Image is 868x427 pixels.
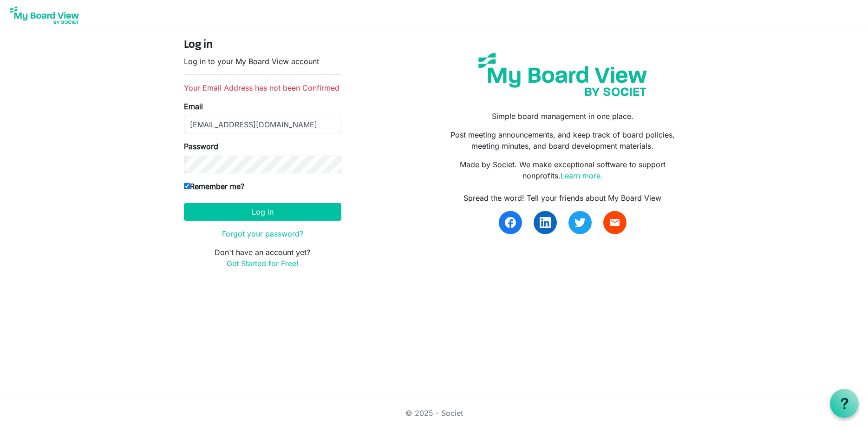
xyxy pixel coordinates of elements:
p: Post meeting announcements, and keep track of board policies, meeting minutes, and board developm... [441,129,684,151]
input: Remember me? [184,183,190,189]
p: Made by Societ. We make exceptional software to support nonprofits. [441,159,684,181]
a: Forgot your password? [222,229,303,238]
a: Get Started for Free! [227,259,299,268]
a: email [603,211,627,234]
label: Remember me? [184,181,244,192]
a: Learn more. [561,171,603,180]
li: Your Email Address has not been Confirmed [184,82,341,93]
img: linkedin.svg [540,217,551,228]
h4: Log in [184,39,341,52]
div: Spread the word! Tell your friends about My Board View [441,192,684,204]
p: Don't have an account yet? [184,247,341,269]
img: my-board-view-societ.svg [471,46,654,103]
p: Simple board management in one place. [441,111,684,122]
p: Log in to your My Board View account [184,56,341,67]
img: facebook.svg [505,217,516,228]
a: © 2025 - Societ [405,408,463,418]
span: email [609,217,620,228]
img: My Board View Logo [7,4,82,27]
label: Email [184,101,203,112]
button: Log in [184,203,341,221]
img: twitter.svg [574,217,586,228]
label: Password [184,141,218,152]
